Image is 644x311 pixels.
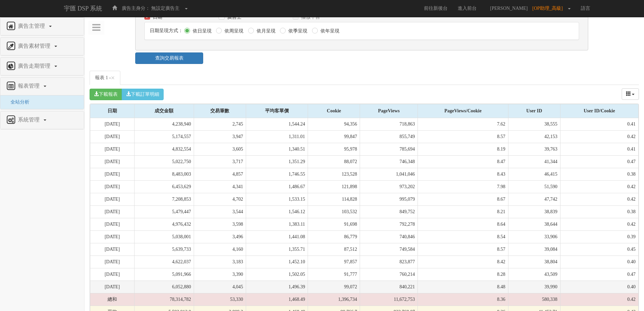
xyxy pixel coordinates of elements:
[308,230,360,243] td: 86,779
[246,268,308,281] td: 1,502.05
[90,130,135,143] td: [DATE]
[246,193,308,205] td: 1,533.15
[246,293,308,306] td: 1,468.49
[111,74,115,82] button: Close
[508,243,560,256] td: 39,084
[508,281,560,293] td: 39,990
[16,83,43,89] span: 報表管理
[418,143,508,155] td: 8.19
[360,230,418,243] td: 740,846
[135,52,203,64] a: 查詢交易報表
[90,205,135,218] td: [DATE]
[134,168,194,180] td: 8,483,003
[246,230,308,243] td: 1,441.08
[508,256,560,268] td: 38,804
[308,143,360,155] td: 95,978
[246,143,308,155] td: 1,340.51
[418,118,508,131] td: 7.62
[308,281,360,293] td: 99,072
[308,243,360,256] td: 87,512
[5,99,29,105] span: 全站分析
[308,205,360,218] td: 103,532
[134,243,194,256] td: 5,639,733
[246,118,308,131] td: 1,544.24
[560,293,638,306] td: 0.42
[246,180,308,193] td: 1,486.67
[194,143,246,155] td: 3,605
[194,205,246,218] td: 3,544
[5,41,79,52] a: 廣告素材管理
[560,281,638,293] td: 0.40
[360,293,418,306] td: 11,672,753
[5,81,79,92] a: 報表管理
[560,230,638,243] td: 0.39
[151,6,180,11] span: 無設定廣告主
[508,104,560,118] div: User ID
[308,118,360,131] td: 94,356
[246,243,308,256] td: 1,355.71
[5,115,79,126] a: 系統管理
[508,268,560,281] td: 43,509
[622,88,639,100] button: columns
[246,256,308,268] td: 1,452.10
[508,218,560,230] td: 38,644
[16,117,43,123] span: 系統管理
[560,118,638,131] td: 0.41
[508,180,560,193] td: 51,590
[16,43,54,49] span: 廣告素材管理
[90,71,120,85] a: 報表 1 -
[418,218,508,230] td: 8.64
[194,130,246,143] td: 3,947
[308,130,360,143] td: 99,847
[360,168,418,180] td: 1,041,046
[360,130,418,143] td: 855,749
[508,205,560,218] td: 38,839
[194,155,246,168] td: 3,717
[560,168,638,180] td: 0.38
[90,143,135,155] td: [DATE]
[194,193,246,205] td: 4,702
[134,218,194,230] td: 4,976,432
[560,243,638,256] td: 0.45
[360,118,418,131] td: 718,863
[134,293,194,306] td: 78,314,782
[5,61,79,72] a: 廣告走期管理
[418,293,508,306] td: 8.36
[308,180,360,193] td: 121,898
[90,104,134,118] div: 日期
[90,268,135,281] td: [DATE]
[360,193,418,205] td: 995,079
[191,28,212,35] label: 依日呈現
[5,21,79,32] a: 廣告主管理
[418,230,508,243] td: 8.54
[508,118,560,131] td: 38,555
[360,281,418,293] td: 840,221
[134,205,194,218] td: 5,479,447
[90,293,135,306] td: 總和
[90,193,135,205] td: [DATE]
[90,168,135,180] td: [DATE]
[308,168,360,180] td: 123,528
[308,256,360,268] td: 97,857
[622,88,639,100] div: Columns
[418,193,508,205] td: 8.67
[418,268,508,281] td: 8.28
[360,104,418,118] div: PageViews
[246,281,308,293] td: 1,496.39
[308,293,360,306] td: 1,396,734
[134,230,194,243] td: 5,038,001
[246,130,308,143] td: 1,311.01
[246,104,308,118] div: 平均客單價
[487,6,531,11] span: [PERSON_NAME]
[90,180,135,193] td: [DATE]
[194,293,246,306] td: 53,330
[134,143,194,155] td: 4,832,554
[90,256,135,268] td: [DATE]
[194,230,246,243] td: 3,496
[134,256,194,268] td: 4,622,037
[508,193,560,205] td: 47,742
[418,205,508,218] td: 8.21
[308,104,360,118] div: Cookie
[90,218,135,230] td: [DATE]
[560,130,638,143] td: 0.42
